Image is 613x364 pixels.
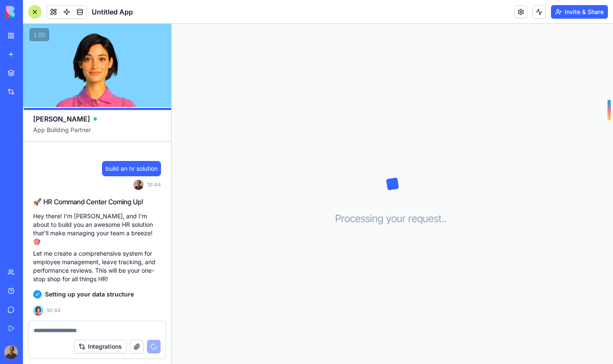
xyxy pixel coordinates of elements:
h3: Processing your request [335,212,449,226]
span: Setting up your data structure [45,290,134,299]
img: logo [6,6,59,18]
button: Integrations [74,340,127,353]
img: ACg8ocLUYjnuw8hbAKSeZIS4-zlYmbTElr8wOiWMnaifGyUSMw3sg4w=s96-c [133,180,144,190]
span: App Building Partner [33,126,161,141]
img: Ella_00000_wcx2te.png [33,305,43,316]
span: [PERSON_NAME] [33,114,90,124]
span: . [442,212,444,226]
img: ACg8ocLUYjnuw8hbAKSeZIS4-zlYmbTElr8wOiWMnaifGyUSMw3sg4w=s96-c [4,345,18,359]
span: Untitled App [92,7,133,17]
span: build an hr solution [105,164,158,173]
span: . [444,212,447,226]
h2: 🚀 HR Command Center Coming Up! [33,197,161,207]
span: 10:44 [47,307,61,314]
p: Let me create a comprehensive system for employee management, leave tracking, and performance rev... [33,249,161,283]
p: Hey there! I'm [PERSON_NAME], and I'm about to build you an awesome HR solution that'll make mana... [33,212,161,246]
button: Invite & Share [551,5,608,19]
span: 10:44 [147,181,161,188]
